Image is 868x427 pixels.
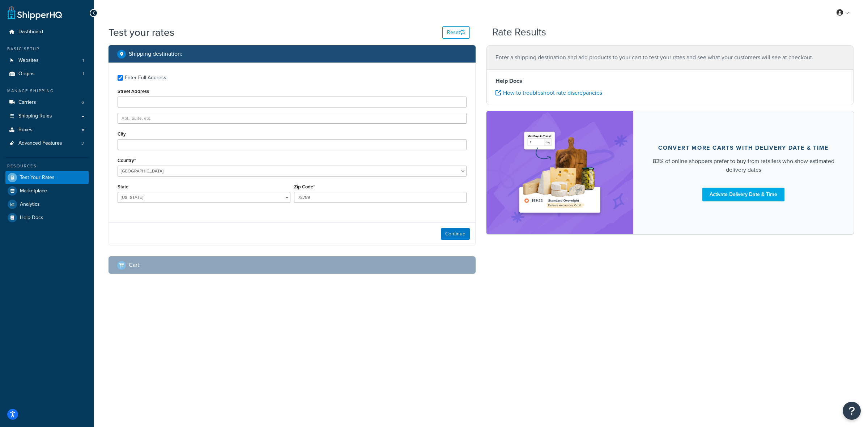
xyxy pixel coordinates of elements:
div: Basic Setup [5,46,89,52]
a: Activate Delivery Date & Time [702,188,784,201]
div: Enter Full Address [125,73,166,83]
a: Boxes [5,123,89,137]
span: Test Your Rates [20,175,55,181]
span: Shipping Rules [18,113,52,119]
span: 6 [81,99,84,106]
h1: Test your rates [109,25,174,39]
button: Open Resource Center [843,402,861,420]
label: Street Address [118,89,149,94]
p: Enter a shipping destination and add products to your cart to test your rates and see what your c... [495,52,844,63]
span: Websites [18,57,39,64]
a: Websites1 [5,54,89,67]
span: Origins [18,71,35,77]
span: 1 [82,71,84,77]
a: Test Your Rates [5,171,89,184]
a: Advanced Features3 [5,137,89,150]
span: Dashboard [18,29,43,35]
button: Continue [441,228,470,240]
span: Marketplace [20,188,47,194]
input: Enter Full Address [118,75,123,81]
h2: Shipping destination : [129,51,182,57]
a: Carriers6 [5,96,89,109]
span: Help Docs [20,215,43,221]
span: 3 [81,140,84,146]
button: Reset [442,26,470,39]
a: Dashboard [5,25,89,39]
h2: Rate Results [492,27,546,38]
span: Boxes [18,127,33,133]
h4: Help Docs [495,77,844,85]
a: How to troubleshoot rate discrepancies [495,89,602,97]
a: Help Docs [5,211,89,224]
label: Country* [118,158,136,163]
span: Advanced Features [18,140,62,146]
a: Marketplace [5,184,89,197]
li: Origins [5,67,89,81]
li: Carriers [5,96,89,109]
span: 1 [82,57,84,64]
div: Resources [5,163,89,169]
img: feature-image-ddt-36eae7f7280da8017bfb280eaccd9c446f90b1fe08728e4019434db127062ab4.png [515,122,605,223]
input: Apt., Suite, etc. [118,113,467,124]
div: Manage Shipping [5,88,89,94]
label: City [118,131,126,137]
li: Advanced Features [5,137,89,150]
h2: Cart : [129,262,141,268]
a: Shipping Rules [5,110,89,123]
li: Websites [5,54,89,67]
label: Zip Code* [294,184,315,189]
label: State [118,184,128,189]
div: Convert more carts with delivery date & time [658,144,829,151]
a: Origins1 [5,67,89,81]
span: Analytics [20,201,40,208]
span: Carriers [18,99,36,106]
div: 82% of online shoppers prefer to buy from retailers who show estimated delivery dates [651,157,836,174]
a: Analytics [5,198,89,211]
